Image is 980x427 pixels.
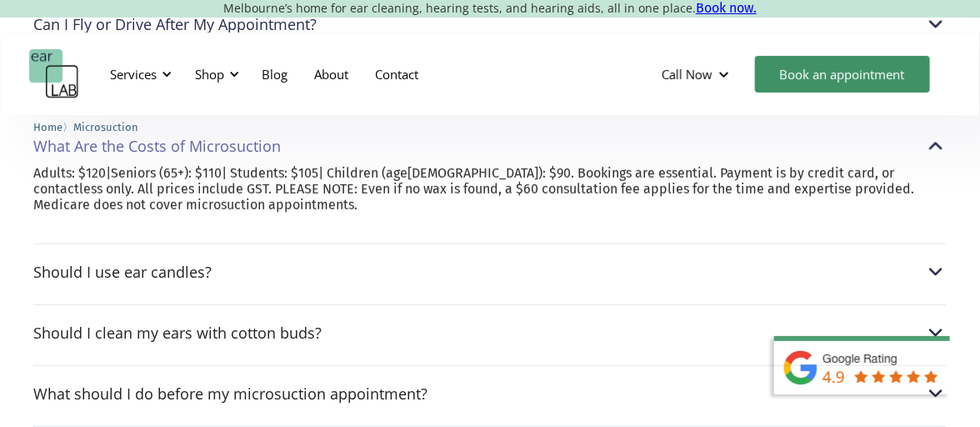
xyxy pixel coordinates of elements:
div: Should I clean my ears with cotton buds?Should I clean my ears with cotton buds? [33,322,947,344]
img: Can I Fly or Drive After My Appointment? [925,13,947,35]
div: Services [100,49,177,99]
p: Adults: $120|Seniors (65+): $110| Students: $105| Children (age[DEMOGRAPHIC_DATA]): $90. Bookings... [33,165,947,213]
div: Should I clean my ears with cotton buds? [33,324,322,341]
nav: What Are the Costs of MicrosuctionWhat Are the Costs of Microsuction [33,165,947,230]
a: About [301,50,362,98]
div: Can I Fly or Drive After My Appointment? [33,16,317,33]
div: Shop [185,49,244,99]
div: Call Now [662,66,712,83]
a: Home [33,118,62,134]
a: Book an appointment [755,56,930,93]
a: Blog [248,50,301,98]
div: Can I Fly or Drive After My Appointment?Can I Fly or Drive After My Appointment? [33,13,947,35]
img: Should I clean my ears with cotton buds? [925,322,947,344]
img: What should I do before my microsuction appointment? [925,383,947,404]
div: Should I use ear candles?Should I use ear candles? [33,261,947,283]
a: home [29,49,79,99]
div: Shop [195,66,224,83]
span: Microsuction [73,121,138,133]
li: 〉 [33,118,73,136]
div: What Are the Costs of MicrosuctionWhat Are the Costs of Microsuction [33,135,947,157]
a: Contact [362,50,432,98]
div: Services [110,66,157,83]
div: Should I use ear candles? [33,264,212,280]
div: What Are the Costs of Microsuction [33,138,281,154]
span: Home [33,121,62,133]
div: What should I do before my microsuction appointment? [33,385,427,402]
div: Call Now [648,49,747,99]
img: Should I use ear candles? [925,261,947,283]
div: What should I do before my microsuction appointment?What should I do before my microsuction appoi... [33,383,947,404]
img: What Are the Costs of Microsuction [925,135,947,157]
a: Microsuction [73,118,138,134]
